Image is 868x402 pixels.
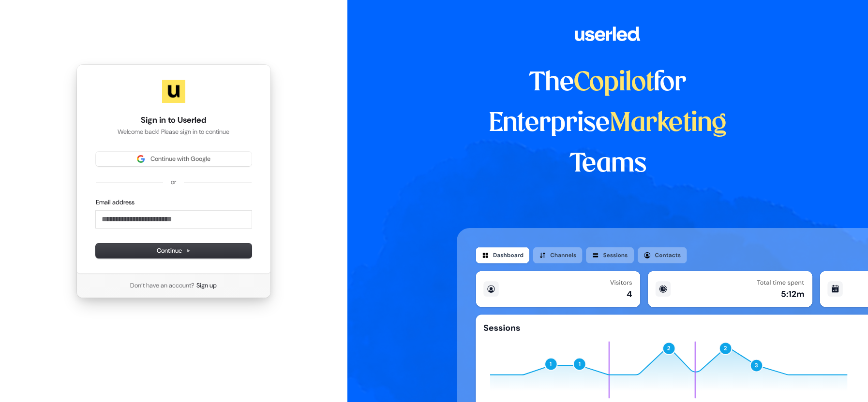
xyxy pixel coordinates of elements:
img: Sign in with Google [137,155,145,163]
h1: Sign in to Userled [96,115,252,126]
p: Welcome back! Please sign in to continue [96,128,252,136]
span: Copilot [574,71,654,96]
p: or [171,178,176,187]
button: Continue [96,244,252,258]
span: Continue with Google [150,155,210,163]
span: Don’t have an account? [130,281,195,290]
button: Sign in with GoogleContinue with Google [96,152,252,166]
span: Marketing [610,111,727,136]
label: Email address [96,198,135,207]
span: Continue [157,246,191,255]
a: Sign up [196,281,217,290]
h1: The for Enterprise Teams [457,63,759,185]
img: Userled [162,80,185,103]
